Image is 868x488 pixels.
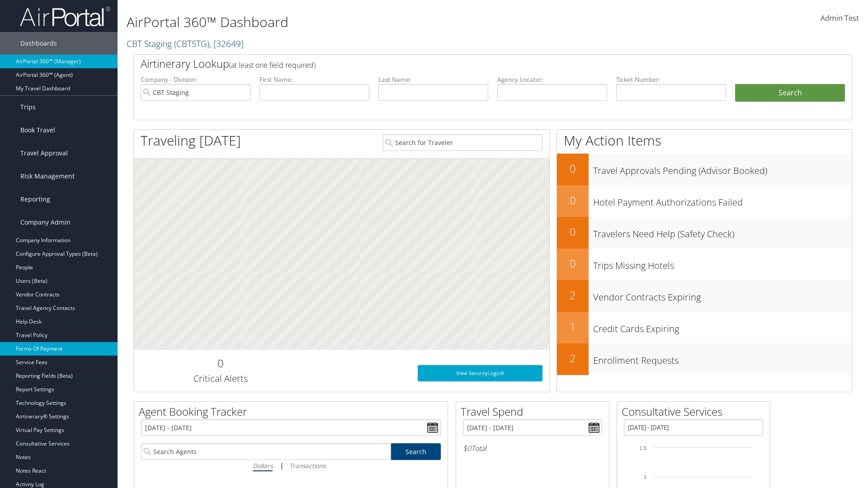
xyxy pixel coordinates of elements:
[644,474,646,480] tspan: 1
[497,75,607,84] label: Agency Locator:
[20,32,57,55] span: Dashboards
[557,131,852,150] h1: My Action Items
[557,312,852,343] a: 1Credit Cards Expiring
[20,96,36,118] span: Trips
[735,84,845,102] button: Search
[593,286,852,304] h3: Vendor Contracts Expiring
[141,356,300,371] h2: 0
[557,319,589,334] h2: 1
[557,217,852,249] a: 0Travelers Need Help (Safety Check)
[557,185,852,217] a: 0Hotel Payment Authorizations Failed
[557,351,589,366] h2: 2
[378,75,488,84] label: Last Name:
[593,318,852,335] h3: Credit Cards Expiring
[383,134,542,151] input: Search for Traveler
[127,38,244,50] a: CBT Staging
[391,443,441,460] a: Search
[557,280,852,312] a: 2Vendor Contracts Expiring
[557,256,589,271] h2: 0
[20,211,71,234] span: Company Admin
[593,160,852,177] h3: Travel Approvals Pending (Advisor Booked)
[174,38,209,50] span: ( CBTSTG )
[20,119,55,141] span: Book Travel
[821,13,859,23] span: Admin Test
[557,343,852,375] a: 2Enrollment Requests
[139,404,448,419] h2: Agent Booking Tracker
[821,5,859,33] a: Admin Test
[141,56,785,71] h2: Airtinerary Lookup
[557,192,589,208] h2: 0
[640,446,646,451] tspan: 1.5
[418,365,542,381] a: View SecurityLogic®
[141,131,241,150] h1: Traveling [DATE]
[557,224,589,239] h2: 0
[20,142,68,164] span: Travel Approval
[229,60,316,70] span: (at least one field required)
[463,443,602,453] h6: Total
[616,75,726,84] label: Ticket Number:
[141,372,300,385] h3: Critical Alerts
[557,249,852,280] a: 0Trips Missing Hotels
[20,165,75,188] span: Risk Management
[593,223,852,240] h3: Travelers Need Help (Safety Check)
[141,460,441,471] div: |
[557,154,852,185] a: 0Travel Approvals Pending (Advisor Booked)
[141,75,250,84] label: Company - Division:
[209,38,244,50] span: , [ 32649 ]
[20,6,110,27] img: airportal-logo.png
[253,461,273,470] i: Dollars
[593,350,852,367] h3: Enrollment Requests
[557,287,589,303] h2: 2
[557,161,589,176] h2: 0
[593,192,852,209] h3: Hotel Payment Authorizations Failed
[20,188,50,211] span: Reporting
[127,13,615,32] h1: AirPortal 360™ Dashboard
[463,443,471,453] span: $0
[259,75,369,84] label: First Name:
[461,404,609,419] h2: Travel Spend
[141,443,391,460] input: Search Agents
[593,255,852,272] h3: Trips Missing Hotels
[289,461,325,470] i: Transactions
[622,404,770,419] h2: Consultative Services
